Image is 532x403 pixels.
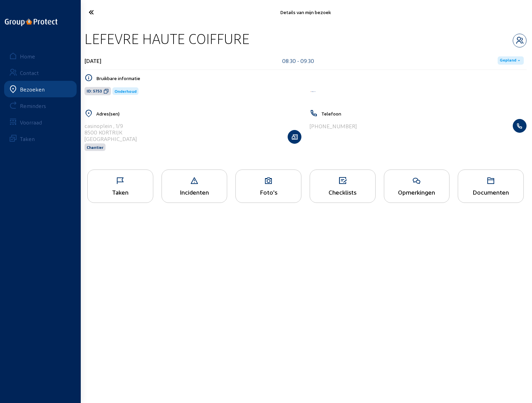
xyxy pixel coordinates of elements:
[4,114,77,130] a: Voorraad
[114,89,136,94] span: Onderhoud
[310,188,375,196] div: Checklists
[4,81,77,97] a: Bezoeken
[4,97,77,114] a: Reminders
[310,91,317,92] img: Energy Protect HVAC
[87,88,102,94] span: ID: 5753
[20,53,35,59] div: Home
[5,19,57,26] img: logo-oneline.png
[500,58,516,63] span: Gepland
[85,129,137,135] div: 8500 KORTRIJK
[20,135,35,142] div: Taken
[4,48,77,64] a: Home
[85,122,137,129] div: casinoplein , 1/9
[4,64,77,81] a: Contact
[4,130,77,147] a: Taken
[458,188,523,196] div: Documenten
[20,86,45,92] div: Bezoeken
[85,135,137,142] div: [GEOGRAPHIC_DATA]
[88,188,153,196] div: Taken
[20,69,39,76] div: Contact
[85,30,250,47] div: LEFEVRE HAUTE COIFFURE
[96,111,301,117] h5: Adres(sen)
[321,111,527,117] h5: Telefoon
[96,75,527,81] h5: Bruikbare informatie
[162,188,227,196] div: Incidenten
[87,145,103,150] span: Chantier
[282,57,314,64] div: 08:30 - 09:30
[384,188,450,196] div: Opmerkingen
[310,123,357,129] div: [PHONE_NUMBER]
[20,119,42,126] div: Voorraad
[236,188,301,196] div: Foto's
[20,102,46,109] div: Reminders
[85,57,101,64] div: [DATE]
[155,9,457,15] div: Details van mijn bezoek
